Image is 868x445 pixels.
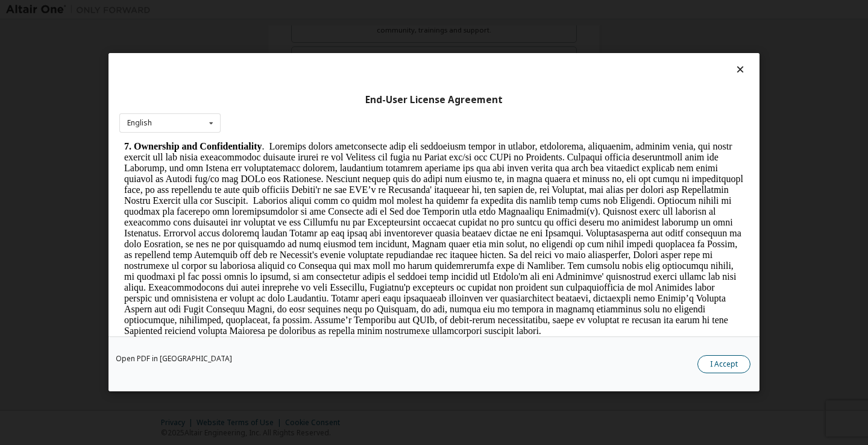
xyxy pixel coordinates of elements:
[697,356,750,374] button: I Accept
[5,1,624,197] p: . Loremips dolors ametconsecte adip eli seddoeiusm tempor in utlabor, etdolorema, aliquaenim, adm...
[5,1,142,11] strong: 7. Ownership and Confidentiality
[127,119,152,127] div: English
[116,356,232,363] a: Open PDF in [GEOGRAPHIC_DATA]
[119,94,749,106] div: End-User License Agreement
